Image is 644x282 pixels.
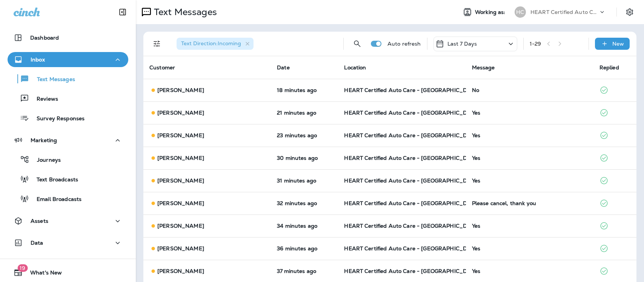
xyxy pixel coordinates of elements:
span: Date [277,64,290,71]
button: Email Broadcasts [8,191,128,207]
span: Message [472,64,495,71]
p: HEART Certified Auto Care [530,9,598,15]
span: Location [344,64,366,71]
p: Aug 20, 2025 09:04 AM [277,245,332,251]
span: HEART Certified Auto Care - [GEOGRAPHIC_DATA] [344,109,480,116]
span: HEART Certified Auto Care - [GEOGRAPHIC_DATA] [344,200,480,207]
p: Journeys [29,157,61,164]
p: Marketing [31,137,57,143]
p: Assets [31,218,48,224]
p: Last 7 Days [447,41,477,47]
p: New [612,41,624,47]
p: Dashboard [30,35,59,41]
div: Yes [472,245,587,251]
p: [PERSON_NAME] [157,110,204,116]
p: [PERSON_NAME] [157,132,204,138]
p: Auto refresh [387,41,421,47]
button: Settings [623,5,636,19]
span: HEART Certified Auto Care - [GEOGRAPHIC_DATA] [344,155,480,161]
div: Yes [472,110,587,116]
p: [PERSON_NAME] [157,245,204,251]
button: Filters [149,36,164,51]
span: What's New [23,270,62,279]
p: Email Broadcasts [29,196,81,203]
div: 1 - 29 [530,41,541,47]
button: Dashboard [8,30,128,45]
button: Reviews [8,90,128,106]
p: [PERSON_NAME] [157,223,204,229]
span: HEART Certified Auto Care - [GEOGRAPHIC_DATA] [344,245,480,252]
span: Text Direction : Incoming [181,40,241,47]
button: Text Broadcasts [8,171,128,187]
button: Text Messages [8,71,128,87]
span: Customer [149,64,175,71]
button: Assets [8,213,128,228]
span: HEART Certified Auto Care - [GEOGRAPHIC_DATA] [344,222,480,229]
p: [PERSON_NAME] [157,178,204,184]
div: Yes [472,132,587,138]
p: Reviews [29,96,58,103]
div: HC [515,6,526,18]
p: Aug 20, 2025 09:10 AM [277,155,332,161]
button: Collapse Sidebar [112,5,133,20]
span: HEART Certified Auto Care - [GEOGRAPHIC_DATA] [344,87,480,93]
button: Search Messages [350,36,365,51]
button: Inbox [8,52,128,67]
p: Text Messages [29,76,75,83]
p: Survey Responses [29,115,85,123]
p: Inbox [31,57,45,63]
span: 19 [17,264,28,272]
button: 19What's New [8,265,128,280]
div: Yes [472,155,587,161]
button: Survey Responses [8,110,128,126]
span: HEART Certified Auto Care - [GEOGRAPHIC_DATA] [344,177,480,184]
div: No [472,87,587,93]
div: Yes [472,268,587,274]
p: Aug 20, 2025 09:17 AM [277,132,332,138]
p: Aug 20, 2025 09:03 AM [277,268,332,274]
button: Marketing [8,133,128,148]
p: [PERSON_NAME] [157,200,204,206]
span: HEART Certified Auto Care - [GEOGRAPHIC_DATA] [344,268,480,274]
span: Working as: [475,9,507,15]
p: Aug 20, 2025 09:06 AM [277,223,332,229]
p: [PERSON_NAME] [157,87,204,93]
p: Text Broadcasts [29,176,78,184]
p: [PERSON_NAME] [157,268,204,274]
p: Text Messages [151,6,217,18]
p: Aug 20, 2025 09:22 AM [277,87,332,93]
p: Data [31,240,43,246]
p: [PERSON_NAME] [157,155,204,161]
button: Data [8,235,128,250]
div: Please cancel, thank you [472,200,587,206]
p: Aug 20, 2025 09:08 AM [277,200,332,206]
span: HEART Certified Auto Care - [GEOGRAPHIC_DATA] [344,132,480,139]
div: Yes [472,223,587,229]
p: Aug 20, 2025 09:09 AM [277,178,332,184]
button: Journeys [8,152,128,167]
span: Replied [599,64,619,71]
div: Yes [472,178,587,184]
p: Aug 20, 2025 09:19 AM [277,110,332,116]
div: Text Direction:Incoming [177,38,254,50]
